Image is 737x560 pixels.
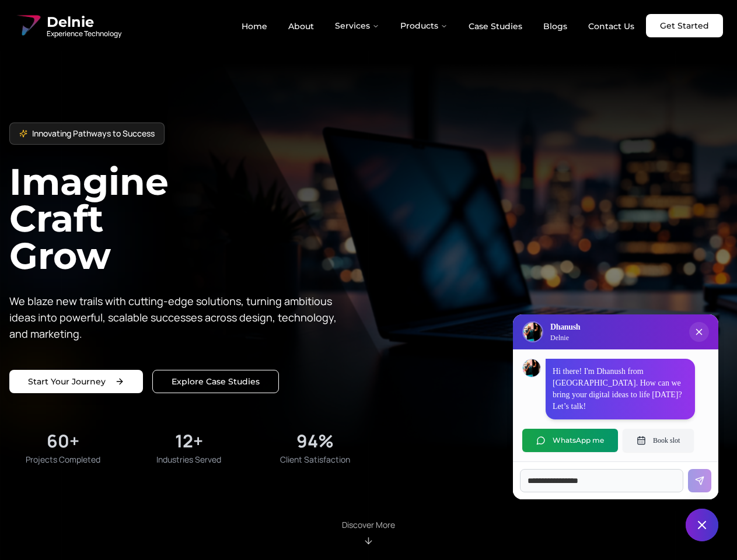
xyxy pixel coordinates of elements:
a: Explore our solutions [152,370,279,393]
a: Blogs [534,16,577,36]
a: Contact Us [579,16,644,36]
span: Experience Technology [47,29,121,38]
a: Start your project with us [9,370,143,393]
img: Delnie Logo [523,323,542,341]
p: We blaze new trails with cutting-edge solutions, turning ambitious ideas into powerful, scalable ... [9,293,345,342]
a: About [279,16,323,36]
div: 60+ [47,430,79,452]
nav: Main [232,14,644,37]
span: Industries Served [156,454,221,466]
span: Delnie [47,13,121,32]
span: Client Satisfaction [280,454,350,466]
span: Innovating Pathways to Success [32,128,155,139]
span: Projects Completed [26,454,100,466]
a: Home [232,16,277,36]
button: WhatsApp me [522,429,618,452]
button: Book slot [623,429,694,452]
a: Delnie Logo Full [14,12,121,40]
a: Case Studies [459,16,532,36]
div: 94% [296,430,334,452]
div: 12+ [175,430,203,452]
button: Close chat popup [689,322,709,342]
a: Get Started [646,14,723,37]
div: Scroll to About section [342,519,395,546]
button: Close chat [686,509,718,541]
img: Dhanush [523,359,540,377]
p: Discover More [342,519,395,531]
p: Hi there! I'm Dhanush from [GEOGRAPHIC_DATA]. How can we bring your digital ideas to life [DATE]?... [553,366,688,412]
p: Delnie [550,333,580,342]
button: Services [326,14,389,37]
h3: Dhanush [550,321,580,333]
button: Products [391,14,457,37]
img: Delnie Logo [14,12,42,40]
h1: Imagine Craft Grow [9,163,369,274]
